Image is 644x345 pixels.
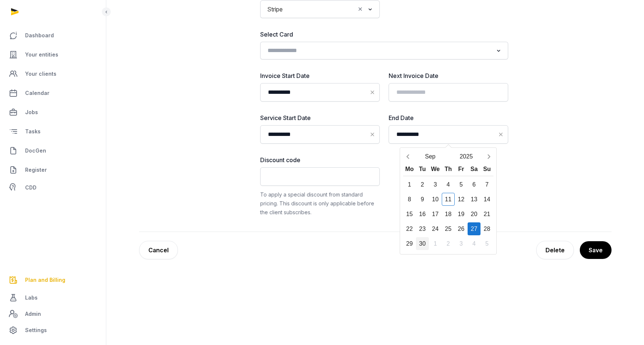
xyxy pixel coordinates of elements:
div: 22 [403,222,416,235]
div: 16 [416,208,429,221]
span: Tasks [25,127,41,136]
div: 17 [429,208,442,221]
label: End Date [389,113,508,122]
input: Datepicker input [260,83,380,102]
div: Su [481,163,493,176]
a: Jobs [6,103,100,121]
button: Save [580,241,612,259]
div: 29 [403,237,416,250]
span: Admin [25,310,41,318]
a: Your entities [6,46,100,64]
span: Dashboard [25,31,54,40]
label: Select Card [260,30,508,39]
button: Previous month [403,150,412,163]
input: Search for option [265,45,493,56]
label: Service Start Date [260,113,380,122]
div: We [429,163,442,176]
div: 2 [442,237,455,250]
span: Plan and Billing [25,276,65,284]
a: Settings [6,321,100,339]
div: 4 [468,237,481,250]
span: CDD [25,183,37,192]
div: 24 [429,222,442,235]
div: 2 [416,178,429,191]
div: 23 [416,222,429,235]
span: DocGen [25,146,46,155]
div: 15 [403,208,416,221]
button: Next month [484,150,493,163]
span: Calendar [25,89,49,98]
div: 3 [455,237,468,250]
input: Datepicker input [389,83,508,102]
div: 9 [416,193,429,206]
span: Labs [25,293,38,302]
div: 4 [442,178,455,191]
div: 5 [481,237,493,250]
a: Register [6,161,100,179]
div: 3 [429,178,442,191]
div: Sa [468,163,481,176]
div: 12 [455,193,468,206]
div: 10 [429,193,442,206]
label: Invoice Start Date [260,71,380,80]
div: 14 [481,193,493,206]
input: Datepicker input [389,125,508,144]
a: Cancel [139,241,178,259]
div: Mo [403,163,416,176]
div: Calendar wrapper [403,163,493,250]
div: 26 [455,222,468,235]
div: Search for option [264,3,376,16]
div: Tu [416,163,429,176]
div: 8 [403,193,416,206]
a: Tasks [6,123,100,140]
div: 13 [468,193,481,206]
div: 19 [455,208,468,221]
input: Search for option [286,4,355,14]
div: 27 [468,222,481,235]
div: Th [442,163,455,176]
div: 11 [442,193,455,206]
a: Admin [6,307,100,321]
div: Calendar days [403,178,493,250]
div: 21 [481,208,493,221]
a: Your clients [6,65,100,83]
label: Next Invoice Date [389,71,508,80]
div: 1 [429,237,442,250]
input: Datepicker input [260,125,380,144]
a: Dashboard [6,27,100,44]
button: Open months overlay [412,150,448,163]
div: 20 [468,208,481,221]
button: Open years overlay [448,150,485,163]
div: To apply a special discount from standard pricing. This discount is only applicable before the cl... [260,190,380,217]
button: Clear Selected [357,4,364,14]
div: Delete [536,241,574,259]
a: CDD [6,180,100,195]
div: 7 [481,178,493,191]
div: 28 [481,222,493,235]
span: Your clients [25,69,56,78]
div: 5 [455,178,468,191]
div: Fr [455,163,468,176]
div: 1 [403,178,416,191]
div: 6 [468,178,481,191]
div: 18 [442,208,455,221]
span: Stripe [265,4,285,14]
span: Jobs [25,108,38,117]
label: Discount code [260,156,380,164]
span: Your entities [25,50,58,59]
span: Register [25,165,47,174]
a: Calendar [6,84,100,102]
div: 30 [416,237,429,250]
div: 25 [442,222,455,235]
div: Search for option [264,44,504,57]
a: DocGen [6,142,100,160]
a: Plan and Billing [6,271,100,289]
span: Settings [25,326,47,335]
a: Labs [6,289,100,307]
